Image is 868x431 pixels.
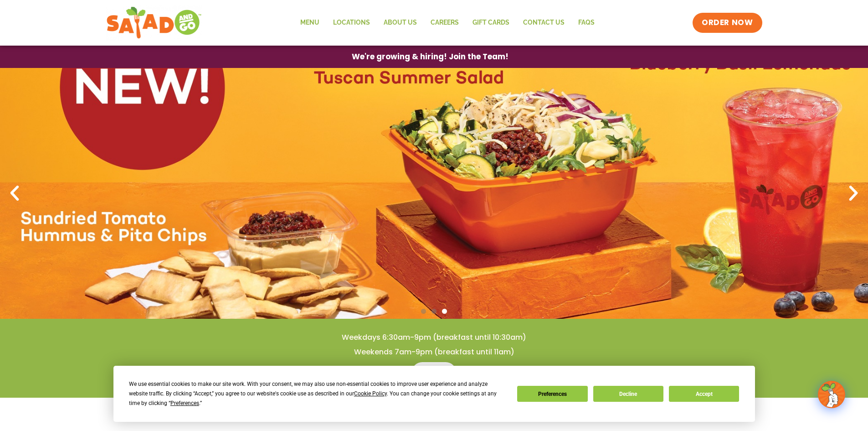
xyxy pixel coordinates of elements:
a: GIFT CARDS [466,12,516,33]
button: Decline [593,386,663,402]
div: Cookie Consent Prompt [113,366,755,422]
a: Menu [293,12,326,33]
span: We're growing & hiring! Join the Team! [352,53,508,61]
img: wpChatIcon [819,382,844,407]
span: Preferences [170,400,199,406]
a: About Us [377,12,424,33]
button: Preferences [517,386,587,402]
a: Careers [424,12,466,33]
div: Next slide [843,183,863,203]
span: Cookie Policy [354,390,387,397]
h4: Weekdays 6:30am-9pm (breakfast until 10:30am) [18,332,850,343]
img: new-SAG-logo-768×292 [106,5,202,41]
span: Go to slide 1 [421,309,426,314]
button: Accept [669,386,739,402]
span: Go to slide 3 [442,309,447,314]
h4: Weekends 7am-9pm (breakfast until 11am) [18,347,850,357]
a: Contact Us [516,12,571,33]
span: ORDER NOW [702,17,753,28]
a: Menu [411,362,457,384]
nav: Menu [293,12,601,33]
a: ORDER NOW [693,13,762,33]
a: We're growing & hiring! Join the Team! [338,46,522,68]
div: Previous slide [5,183,25,203]
a: FAQs [571,12,601,33]
a: Locations [326,12,377,33]
span: Go to slide 2 [431,309,437,314]
div: We use essential cookies to make our site work. With your consent, we may also use non-essential ... [129,379,506,408]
